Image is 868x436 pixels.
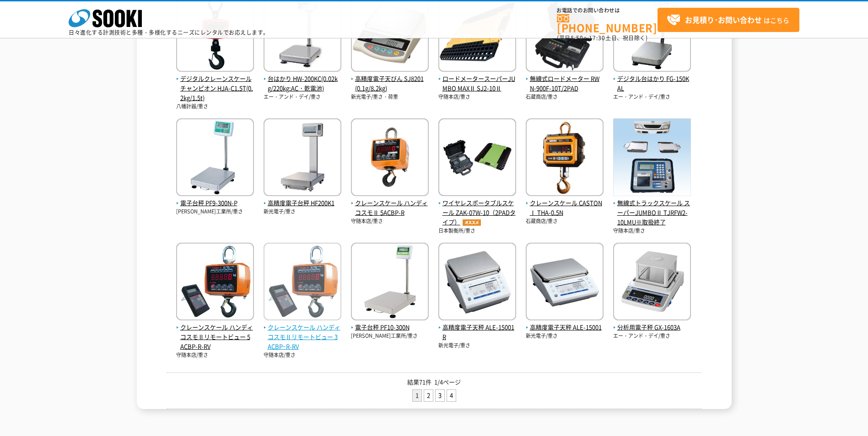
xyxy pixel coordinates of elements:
a: 高精度電子天秤 ALE-15001 [526,314,604,333]
a: ロードメータースーパーJUMBO MAXⅡ SJ2-10Ⅱ [438,65,516,93]
img: ALE-15001 [526,243,604,323]
span: 電子台秤 PF10-300N [351,323,429,332]
img: スーパーJUMBOⅡ TJRFW2-10LMU※取扱終了 [613,118,691,198]
p: 結果71件 1/4ページ [167,378,702,387]
a: 高精度電子天びん SJ8201(0.1g/8.2kg) [351,65,429,93]
a: 台はかり HW-200KC(0.02kg/220kg:AC・乾電池) [264,65,341,93]
p: 石蔵商店/重さ [526,93,604,101]
a: お見積り･お問い合わせはこちら [658,8,799,32]
p: エー・アンド・デイ/重さ [613,332,691,340]
a: クレーンスケール CASTONⅠ THA-0.5N [526,189,604,218]
a: 分析用電子秤 GX-1603A [613,314,691,333]
p: 日本製衡所/重さ [438,227,516,235]
p: エー・アンド・デイ/重さ [264,93,341,101]
img: 5ACBP-R [351,118,429,198]
span: 無線式トラックスケール スーパーJUMBOⅡ TJRFW2-10LMU※取扱終了 [613,198,691,227]
p: [PERSON_NAME]工業所/重さ [351,332,429,340]
span: 8:50 [571,34,583,42]
span: 電子台秤 PF9-300N-P [176,198,254,208]
p: [PERSON_NAME]工業所/重さ [176,208,254,216]
p: 新光電子/重さ・荷重 [351,93,429,101]
a: デジタル台はかり FG-150KAL [613,65,691,93]
span: 分析用電子秤 GX-1603A [613,323,691,332]
a: ワイヤレスポータブルスケール ZAK-07W-10（2PADタイプ）オススメ [438,189,516,227]
span: お電話でのお問い合わせは [557,8,658,13]
span: 高精度電子天秤 ALE-15001 [526,323,604,332]
p: エー・アンド・デイ/重さ [613,93,691,101]
span: 高精度電子天秤 ALE-15001R [438,323,516,342]
img: オススメ [460,219,483,226]
span: ワイヤレスポータブルスケール ZAK-07W-10（2PADタイプ） [438,198,516,227]
a: 電子台秤 PF9-300N-P [176,189,254,208]
img: PF9-300N-P [176,118,254,198]
a: [PHONE_NUMBER] [557,14,658,33]
p: 守随本店/重さ [438,93,516,101]
img: ALE-15001R [438,243,516,323]
span: はこちら [667,13,789,27]
span: 無線式ロードメーター RWN-900F-10T/2PAD [526,74,604,93]
p: 新光電子/重さ [438,342,516,350]
span: ロードメータースーパーJUMBO MAXⅡ SJ2-10Ⅱ [438,74,516,93]
a: 高精度電子台秤 HF200K1 [264,189,341,208]
span: クレーンスケール ハンディコスモⅡリモートビュー 3ACBPｰR-RV [264,323,341,351]
p: 新光電子/重さ [526,332,604,340]
p: 守随本店/重さ [176,351,254,359]
a: クレーンスケール ハンディコスモⅡリモートビュー 5ACBP-R-RV [176,314,254,351]
strong: お見積り･お問い合わせ [685,14,762,25]
a: クレーンスケール ハンディコスモⅡリモートビュー 3ACBPｰR-RV [264,314,341,351]
p: 石蔵商店/重さ [526,218,604,225]
a: 2 [424,390,433,401]
p: 新光電子/重さ [264,208,341,216]
span: クレーンスケール ハンディコスモⅡリモートビュー 5ACBP-R-RV [176,323,254,351]
span: 高精度電子天びん SJ8201(0.1g/8.2kg) [351,74,429,93]
img: PF10-300N [351,243,429,323]
img: GX-1603A [613,243,691,323]
p: 日々進化する計測技術と多種・多様化するニーズにレンタルでお応えします。 [69,30,269,35]
span: クレーンスケール ハンディコスモⅡ 5ACBP-R [351,198,429,218]
p: 守随本店/重さ [351,218,429,225]
a: 高精度電子天秤 ALE-15001R [438,314,516,342]
img: HF200K1 [264,118,341,198]
p: 八幡計器/重さ [176,103,254,111]
p: 守随本店/重さ [264,351,341,359]
a: デジタルクレーンスケール チャンピオン HJA-C1.5T(0.2kg/1.5t) [176,65,254,103]
a: 4 [447,390,456,401]
span: 高精度電子台秤 HF200K1 [264,198,341,208]
a: 3 [436,390,444,401]
span: クレーンスケール CASTONⅠ THA-0.5N [526,198,604,218]
img: 5ACBP-R-RV [176,243,254,323]
span: デジタル台はかり FG-150KAL [613,74,691,93]
p: 守随本店/重さ [613,227,691,235]
span: デジタルクレーンスケール チャンピオン HJA-C1.5T(0.2kg/1.5t) [176,74,254,102]
span: 17:30 [589,34,605,42]
span: (平日 ～ 土日、祝日除く) [557,34,647,42]
a: 無線式トラックスケール スーパーJUMBOⅡ TJRFW2-10LMU※取扱終了 [613,189,691,227]
a: 電子台秤 PF10-300N [351,314,429,333]
a: クレーンスケール ハンディコスモⅡ 5ACBP-R [351,189,429,218]
img: 3ACBPｰR-RV [264,243,341,323]
span: 台はかり HW-200KC(0.02kg/220kg:AC・乾電池) [264,74,341,93]
img: ZAK-07W-10（2PADタイプ） [438,118,516,198]
img: CASTONⅠ THA-0.5N [526,118,604,198]
a: 無線式ロードメーター RWN-900F-10T/2PAD [526,65,604,93]
li: 1 [412,389,422,402]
